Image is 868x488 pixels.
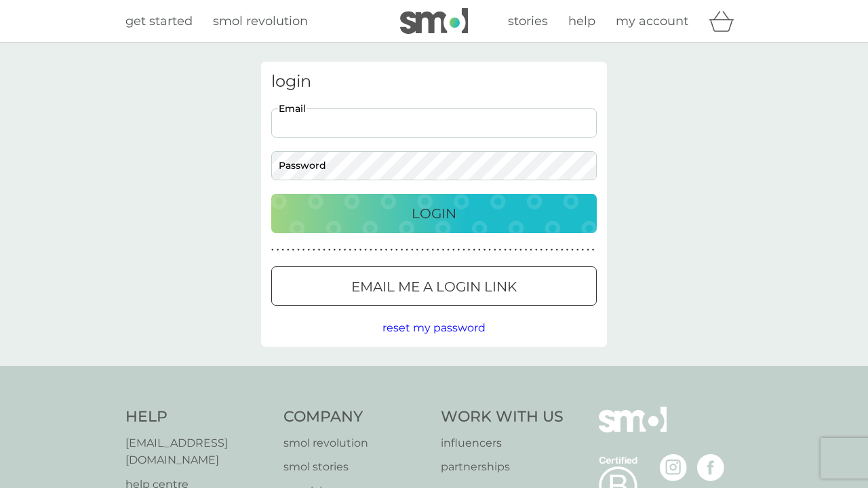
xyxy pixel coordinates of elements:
[616,12,688,31] a: my account
[452,247,455,253] p: ●
[530,247,532,253] p: ●
[587,247,589,253] p: ●
[592,247,595,253] p: ●
[385,247,388,253] p: ●
[494,247,496,253] p: ●
[478,247,481,253] p: ●
[351,276,517,298] p: Email me a login link
[447,247,450,253] p: ●
[540,247,543,253] p: ●
[297,247,300,253] p: ●
[458,247,460,253] p: ●
[313,247,315,253] p: ●
[442,247,445,253] p: ●
[412,203,456,224] p: Login
[576,247,579,253] p: ●
[359,247,362,253] p: ●
[334,247,336,253] p: ●
[338,247,341,253] p: ●
[551,247,553,253] p: ●
[509,247,512,253] p: ●
[411,247,414,253] p: ●
[354,247,357,253] p: ●
[545,247,548,253] p: ●
[125,407,270,428] h4: Help
[441,434,564,452] a: influencers
[462,247,465,253] p: ●
[566,247,569,253] p: ●
[307,247,310,253] p: ●
[406,247,408,253] p: ●
[271,266,597,306] button: Email me a login link
[213,12,308,31] a: smol revolution
[421,247,424,253] p: ●
[125,434,270,469] a: [EMAIL_ADDRESS][DOMAIN_NAME]
[271,194,597,233] button: Login
[582,247,585,253] p: ●
[283,458,428,476] a: smol stories
[364,247,367,253] p: ●
[514,247,517,253] p: ●
[382,319,486,337] button: reset my password
[271,72,597,91] h3: login
[525,247,528,253] p: ●
[697,454,724,481] img: visit the smol Facebook page
[390,247,393,253] p: ●
[441,407,564,428] h4: Work With Us
[323,247,325,253] p: ●
[292,247,295,253] p: ●
[535,247,538,253] p: ●
[370,247,372,253] p: ●
[416,247,419,253] p: ●
[283,407,428,428] h4: Company
[318,247,321,253] p: ●
[287,247,290,253] p: ●
[344,247,347,253] p: ●
[125,14,193,28] span: get started
[468,247,471,253] p: ●
[660,454,687,481] img: visit the smol Instagram page
[709,7,743,35] div: basket
[328,247,331,253] p: ●
[283,434,428,452] a: smol revolution
[277,247,279,253] p: ●
[380,247,382,253] p: ●
[484,247,486,253] p: ●
[125,12,193,31] a: get started
[302,247,305,253] p: ●
[488,247,491,253] p: ●
[504,247,507,253] p: ●
[427,247,429,253] p: ●
[349,247,351,253] p: ●
[561,247,564,253] p: ●
[616,14,688,28] span: my account
[271,247,274,253] p: ●
[382,321,486,334] span: reset my password
[431,247,434,253] p: ●
[441,458,564,476] a: partnerships
[499,247,502,253] p: ●
[213,14,308,28] span: smol revolution
[599,407,667,453] img: smol
[375,247,378,253] p: ●
[519,247,522,253] p: ●
[395,247,398,253] p: ●
[508,12,548,31] a: stories
[571,247,574,253] p: ●
[568,12,595,31] a: help
[400,8,468,34] img: smol
[568,14,595,28] span: help
[508,14,548,28] span: stories
[401,247,403,253] p: ●
[555,247,558,253] p: ●
[281,247,284,253] p: ●
[437,247,439,253] p: ●
[473,247,475,253] p: ●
